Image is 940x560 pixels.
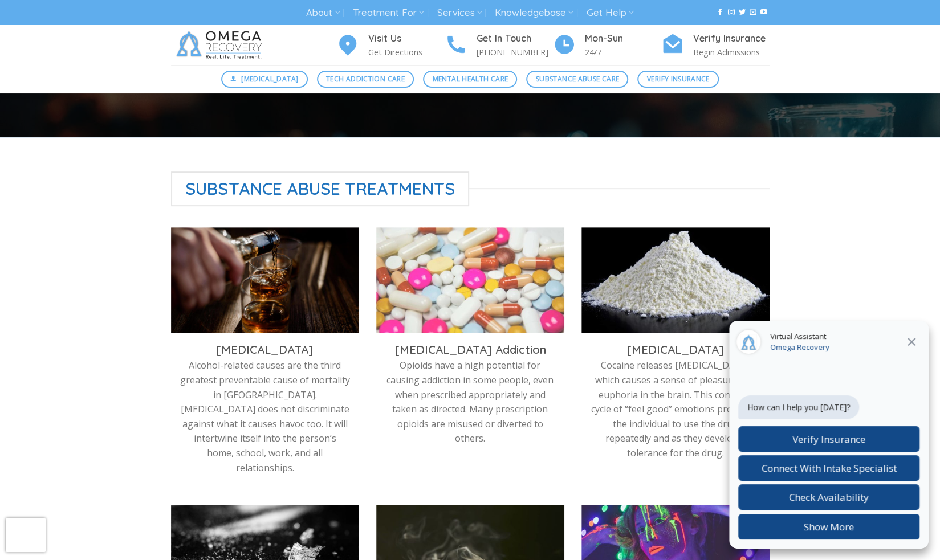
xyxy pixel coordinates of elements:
[585,46,661,59] p: 24/7
[661,31,770,59] a: Verify Insurance Begin Admissions
[445,31,553,59] a: Get In Touch [PHONE_NUMBER]
[637,71,719,88] a: Verify Insurance
[760,9,767,17] a: Follow on YouTube
[171,171,470,206] span: Substance Abuse Treatments
[536,73,619,84] span: Substance Abuse Care
[433,73,508,84] span: Mental Health Care
[385,342,556,357] h3: [MEDICAL_DATA] Addiction
[750,9,756,17] a: Send us an email
[180,342,351,357] h3: [MEDICAL_DATA]
[585,31,661,46] h4: Mon-Sun
[317,71,414,88] a: Tech Addiction Care
[727,9,734,17] a: Follow on Instagram
[717,9,723,17] a: Follow on Facebook
[739,9,746,17] a: Follow on Twitter
[180,358,351,475] p: Alcohol-related causes are the third greatest preventable cause of mortality in [GEOGRAPHIC_DATA]...
[353,2,424,23] a: Treatment For
[368,31,445,46] h4: Visit Us
[587,2,634,23] a: Get Help
[306,2,340,23] a: About
[693,46,770,59] p: Begin Admissions
[326,73,405,84] span: Tech Addiction Care
[368,46,445,59] p: Get Directions
[693,31,770,46] h4: Verify Insurance
[385,358,556,446] p: Opioids have a high potential for causing addiction in some people, even when prescribed appropri...
[477,31,553,46] h4: Get In Touch
[336,31,445,59] a: Visit Us Get Directions
[171,25,271,65] img: Omega Recovery
[590,342,761,357] h3: [MEDICAL_DATA]
[423,71,517,88] a: Mental Health Care
[590,358,761,460] p: Cocaine releases [MEDICAL_DATA] which causes a sense of pleasure and euphoria in the brain. This ...
[495,2,573,23] a: Knowledgebase
[477,46,553,59] p: [PHONE_NUMBER]
[526,71,628,88] a: Substance Abuse Care
[221,71,308,88] a: [MEDICAL_DATA]
[241,73,298,84] span: [MEDICAL_DATA]
[437,2,482,23] a: Services
[647,73,710,84] span: Verify Insurance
